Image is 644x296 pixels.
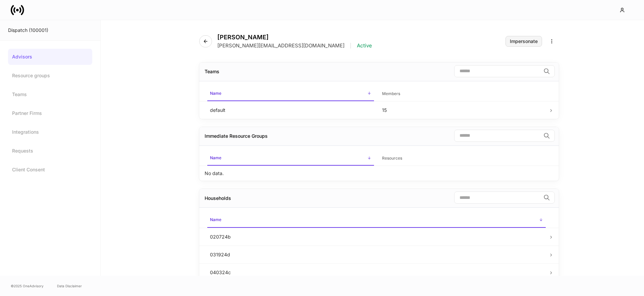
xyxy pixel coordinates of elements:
p: | [350,42,352,49]
a: Integrations [8,124,92,140]
span: Name [207,213,546,227]
h6: Resources [382,155,402,161]
a: Partner Firms [8,105,92,121]
a: Advisors [8,49,92,65]
div: Dispatch (100001) [8,27,92,34]
a: Resource groups [8,68,92,84]
a: Data Disclaimer [57,283,82,289]
h6: Name [210,90,221,96]
a: Client Consent [8,162,92,178]
td: 15 [377,101,549,119]
h6: Members [382,90,400,97]
td: 031924d [205,246,548,263]
p: [PERSON_NAME][EMAIL_ADDRESS][DOMAIN_NAME] [217,42,344,49]
a: Teams [8,86,92,102]
div: Households [205,195,231,202]
h6: Name [210,216,221,223]
p: Active [357,42,372,49]
span: Name [207,151,374,166]
span: Name [207,87,374,101]
td: 020724b [205,228,548,246]
td: default [205,101,377,119]
td: 040324c [205,263,548,281]
span: Resources [379,152,546,165]
div: Immediate Resource Groups [205,133,268,139]
div: Impersonate [510,39,538,44]
span: Members [379,87,546,101]
h4: [PERSON_NAME] [217,34,372,41]
p: No data. [205,170,224,177]
span: © 2025 OneAdvisory [11,283,44,289]
button: Impersonate [505,36,542,47]
div: Teams [205,68,219,75]
a: Requests [8,143,92,159]
h6: Name [210,155,221,161]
